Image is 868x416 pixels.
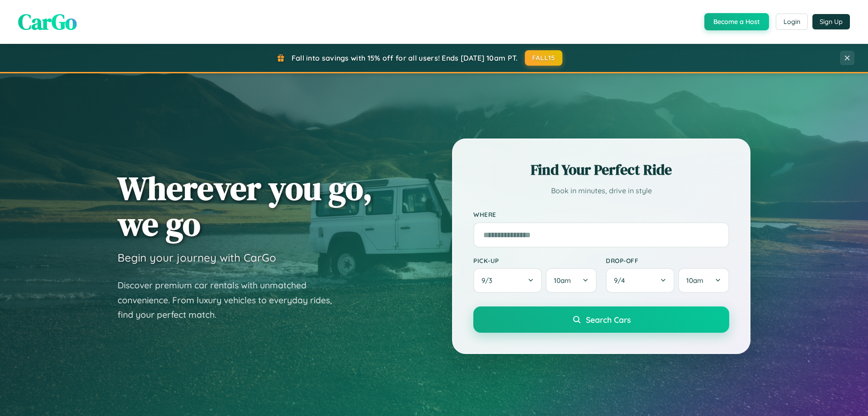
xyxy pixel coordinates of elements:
[473,184,729,197] p: Book in minutes, drive in style
[546,268,597,293] button: 10am
[473,160,729,180] h2: Find Your Perfect Ride
[704,13,769,30] button: Become a Host
[118,278,344,322] p: Discover premium car rentals with unmatched convenience. From luxury vehicles to everyday rides, ...
[614,276,629,285] span: 9 / 4
[292,53,518,62] span: Fall into savings with 15% off for all users! Ends [DATE] 10am PT.
[606,257,729,264] label: Drop-off
[686,276,703,285] span: 10am
[118,170,373,242] h1: Wherever you go, we go
[18,7,77,37] span: CarGo
[481,276,497,285] span: 9 / 3
[678,268,729,293] button: 10am
[554,276,571,285] span: 10am
[776,14,808,30] button: Login
[473,257,597,264] label: Pick-up
[525,50,563,66] button: FALL15
[473,306,729,333] button: Search Cars
[812,14,850,29] button: Sign Up
[586,315,631,325] span: Search Cars
[118,251,276,264] h3: Begin your journey with CarGo
[473,211,729,219] label: Where
[473,268,542,293] button: 9/3
[606,268,675,293] button: 9/4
